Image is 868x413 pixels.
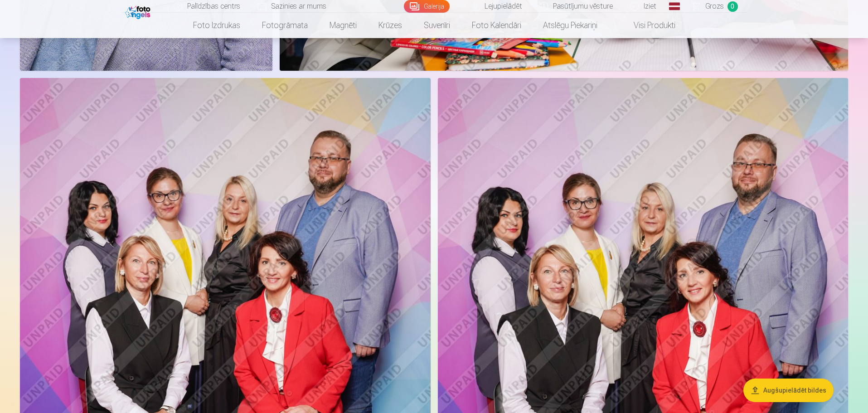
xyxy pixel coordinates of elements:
a: Foto izdrukas [182,13,251,38]
a: Visi produkti [608,13,686,38]
a: Suvenīri [413,13,461,38]
a: Krūzes [368,13,413,38]
a: Fotogrāmata [251,13,319,38]
button: Augšupielādēt bildes [743,379,834,402]
a: Magnēti [319,13,368,38]
span: 0 [727,1,738,12]
a: Foto kalendāri [461,13,532,38]
a: Atslēgu piekariņi [532,13,608,38]
span: Grozs [705,1,724,12]
img: /fa1 [125,4,153,19]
